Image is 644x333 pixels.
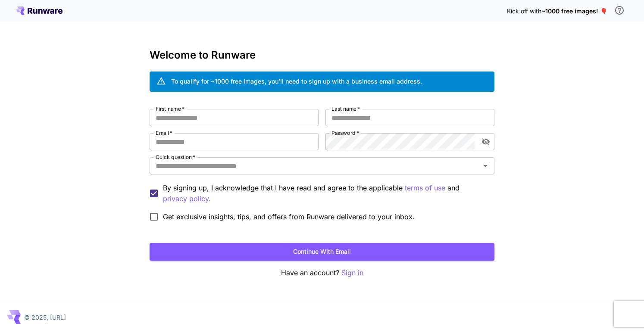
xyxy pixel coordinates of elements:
span: Kick off with [507,7,541,15]
div: To qualify for ~1000 free images, you’ll need to sign up with a business email address. [171,77,422,86]
span: Get exclusive insights, tips, and offers from Runware delivered to your inbox. [163,212,415,222]
p: By signing up, I acknowledge that I have read and agree to the applicable and [163,183,488,204]
button: Open [479,160,491,172]
label: Last name [331,105,360,112]
p: privacy policy. [163,193,211,204]
button: toggle password visibility [478,134,494,149]
p: Have an account? [150,268,494,278]
button: By signing up, I acknowledge that I have read and agree to the applicable and privacy policy. [405,183,445,193]
p: © 2025, [URL] [24,313,66,322]
p: terms of use [405,183,445,193]
button: Continue with email [150,243,494,261]
label: Quick question [156,153,195,161]
label: Email [156,129,172,137]
button: In order to qualify for free credit, you need to sign up with a business email address and click ... [611,2,628,19]
button: By signing up, I acknowledge that I have read and agree to the applicable terms of use and [163,193,211,204]
button: Sign in [341,268,363,278]
h3: Welcome to Runware [150,49,494,61]
label: Password [331,129,359,137]
label: First name [156,105,184,112]
span: ~1000 free images! 🎈 [541,7,607,15]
